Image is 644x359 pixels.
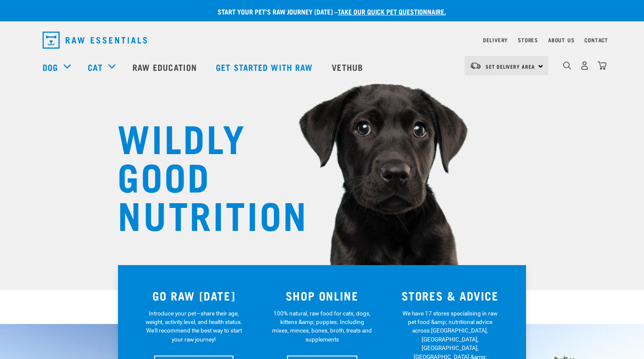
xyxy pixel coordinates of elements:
a: Delivery [483,38,508,41]
h3: SHOP ONLINE [263,289,381,302]
p: Introduce your pet—share their age, weight, activity level, and health status. We'll recommend th... [144,309,244,344]
a: Dog [43,61,58,73]
a: Stores [518,38,538,41]
p: 100% natural, raw food for cats, dogs, kittens &amp; puppies. Including mixes, minces, bones, bro... [272,309,372,344]
a: Raw Education [124,50,207,84]
img: van-moving.png [470,62,481,70]
h1: WILDLY GOOD NUTRITION [118,117,288,233]
a: Vethub [323,50,374,84]
span: Set Delivery Area [486,65,535,68]
a: Contact [584,38,608,41]
img: home-icon-1@2x.png [563,61,571,70]
img: Raw Essentials Logo [43,32,147,49]
a: Get started with Raw [207,50,323,84]
a: About Us [548,38,574,41]
nav: dropdown navigation [36,28,608,52]
a: take our quick pet questionnaire. [338,9,446,13]
img: home-icon@2x.png [598,61,607,70]
h3: STORES & ADVICE [391,289,509,302]
a: Cat [88,61,102,73]
img: user.png [580,61,589,70]
h3: GO RAW [DATE] [135,289,253,302]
